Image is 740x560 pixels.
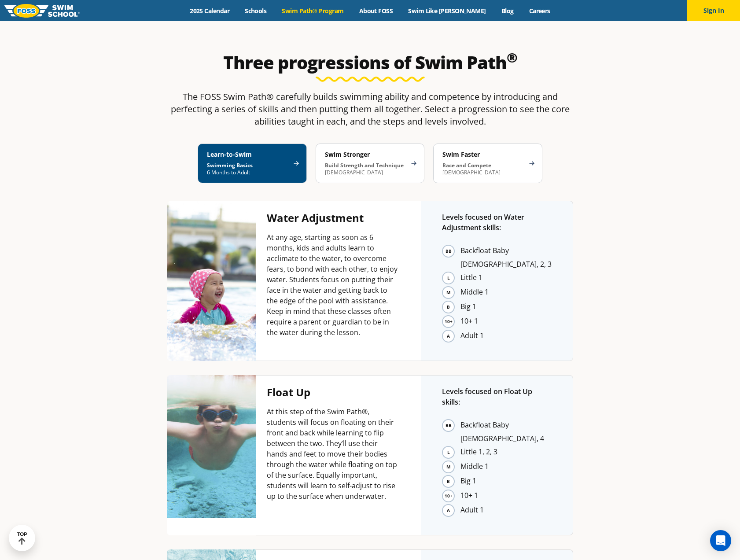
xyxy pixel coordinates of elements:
[442,212,552,233] p: Levels focused on Water Adjustment skills:
[267,232,400,338] p: At any age, starting as soon as 6 months, kids and adults learn to acclimate to the water, to ove...
[237,7,274,15] a: Schools
[460,475,552,488] li: Big 1
[507,48,517,66] sup: ®
[267,406,400,501] p: At this step of the Swim Path®, students will focus on floating on their front and back while lea...
[162,91,578,128] p: The FOSS Swim Path® carefully builds swimming ability and competence by introducing and perfectin...
[442,151,524,158] h4: Swim Faster
[442,162,491,169] strong: Race and Compete
[460,244,552,270] li: Backfloat Baby [DEMOGRAPHIC_DATA], 2, 3
[460,329,552,343] li: Adult 1
[325,162,404,169] strong: Build Strength and Technique
[710,530,731,551] div: Open Intercom Messenger
[442,162,524,176] p: [DEMOGRAPHIC_DATA]
[460,300,552,314] li: Big 1
[460,489,552,503] li: 10+ 1
[162,52,578,73] h2: Three progressions of Swim Path
[4,4,80,18] img: FOSS Swim School Logo
[460,446,552,459] li: Little 1, 2, 3
[460,460,552,474] li: Middle 1
[521,7,558,15] a: Careers
[207,151,289,158] h4: Learn-to-Swim
[207,162,289,176] p: 6 Months to Adult
[207,162,253,169] strong: Swimming Basics
[351,7,401,15] a: About FOSS
[401,7,494,15] a: Swim Like [PERSON_NAME]
[17,531,27,545] div: TOP
[267,386,400,398] h4: Float Up
[442,386,552,407] p: Levels focused on Float Up skills:
[182,7,237,15] a: 2025 Calendar
[460,419,552,445] li: Backfloat Baby [DEMOGRAPHIC_DATA], 4
[325,162,407,176] p: [DEMOGRAPHIC_DATA]
[325,151,407,158] h4: Swim Stronger
[493,7,521,15] a: Blog
[267,212,400,224] h4: Water Adjustment
[274,7,351,15] a: Swim Path® Program
[460,286,552,299] li: Middle 1
[460,504,552,517] li: Adult 1
[460,315,552,328] li: 10+ 1
[460,271,552,285] li: Little 1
